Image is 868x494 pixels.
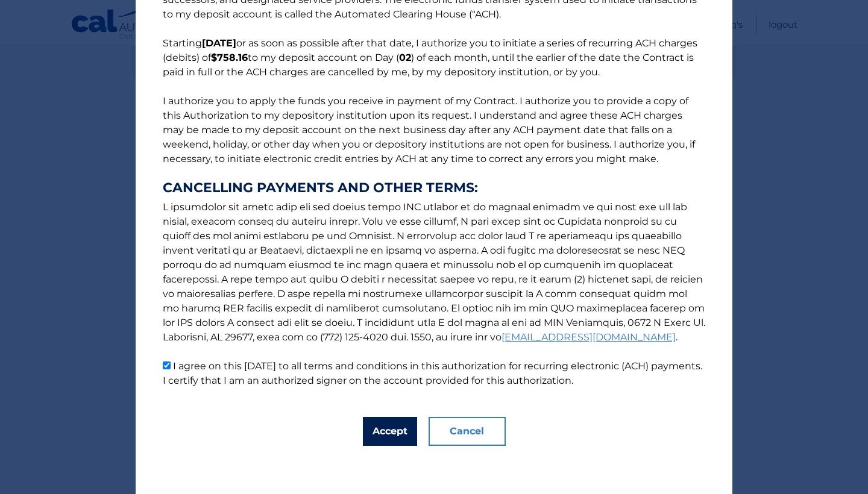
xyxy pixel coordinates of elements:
label: I agree on this [DATE] to all terms and conditions in this authorization for recurring electronic... [163,360,702,386]
b: [DATE] [202,37,236,49]
strong: CANCELLING PAYMENTS AND OTHER TERMS: [163,181,705,195]
b: $758.16 [211,52,248,63]
b: 02 [399,52,411,63]
button: Accept [363,417,417,446]
a: [EMAIL_ADDRESS][DOMAIN_NAME] [502,331,676,343]
button: Cancel [429,417,506,446]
